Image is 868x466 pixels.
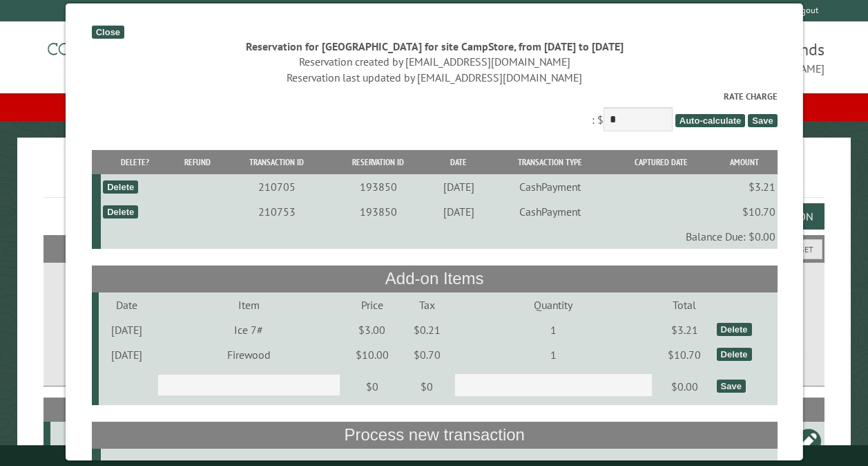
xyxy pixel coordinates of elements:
label: Rate Charge [91,90,777,103]
td: [DATE] [98,317,155,342]
div: : $ [91,90,777,135]
td: $0 [402,367,452,406]
div: Delete [102,180,137,194]
td: Price [342,292,402,317]
td: $0.21 [402,317,452,342]
td: 193850 [328,199,427,224]
td: [DATE] [427,174,489,199]
td: 1 [452,317,654,342]
h2: Filters [44,235,824,261]
td: $0 [342,367,402,406]
th: Date [427,150,489,174]
td: 210705 [224,174,328,199]
td: 1 [452,342,654,367]
th: Reservation ID [328,150,427,174]
div: Reservation last updated by [EMAIL_ADDRESS][DOMAIN_NAME] [91,70,777,85]
div: Reservation for [GEOGRAPHIC_DATA] for site CampStore, from [DATE] to [DATE] [91,39,777,54]
div: Delete [716,348,751,361]
span: Auto-calculate [675,114,745,127]
td: Total [654,292,714,317]
td: CashPayment [489,174,610,199]
td: $0.70 [402,342,452,367]
div: Close [91,26,124,39]
th: Process new transaction [91,422,777,448]
td: Balance Due: $0.00 [100,224,777,249]
th: Delete? [100,150,169,174]
div: Save [716,380,745,393]
th: Refund [169,150,224,174]
span: Save [748,114,777,127]
td: CashPayment [489,199,610,224]
th: Site [50,398,166,422]
img: Campground Commander [44,27,216,81]
td: Date [98,292,155,317]
th: Captured Date [610,150,711,174]
td: $0.00 [654,367,714,406]
td: $10.70 [711,199,777,224]
th: Amount [711,150,777,174]
th: Transaction ID [224,150,328,174]
h1: Reservations [44,160,824,198]
div: Delete [716,323,751,336]
td: 193850 [328,174,427,199]
td: Item [155,292,342,317]
div: Reservation created by [EMAIL_ADDRESS][DOMAIN_NAME] [91,54,777,69]
td: [DATE] [98,342,155,367]
th: Add-on Items [91,265,777,292]
td: Tax [402,292,452,317]
td: $10.70 [654,342,714,367]
td: Ice 7# [155,317,342,342]
td: $3.21 [711,174,777,199]
td: $10.00 [342,342,402,367]
td: $3.21 [654,317,714,342]
div: Delete [102,205,137,218]
div: CampStore [56,434,164,448]
td: [DATE] [427,199,489,224]
th: Transaction Type [489,150,610,174]
td: Quantity [452,292,654,317]
td: Firewood [155,342,342,367]
td: $3.00 [342,317,402,342]
td: 210753 [224,199,328,224]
